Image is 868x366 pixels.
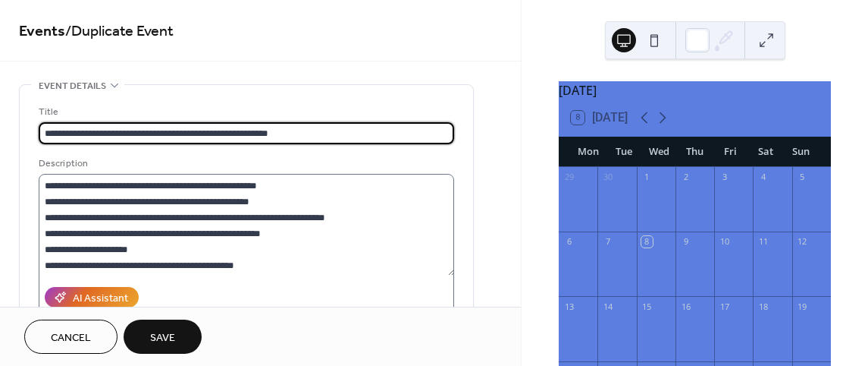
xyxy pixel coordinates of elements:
[606,137,642,167] div: Tue
[719,172,730,183] div: 3
[602,301,613,312] div: 14
[571,137,606,167] div: Mon
[559,81,831,99] div: [DATE]
[748,137,784,167] div: Sat
[124,320,202,354] button: Save
[797,236,808,248] div: 12
[677,137,713,167] div: Thu
[757,301,769,312] div: 18
[783,137,819,167] div: Sun
[563,236,575,248] div: 6
[73,291,128,307] div: AI Assistant
[563,172,575,183] div: 29
[719,301,730,312] div: 17
[757,236,769,248] div: 11
[39,104,451,120] div: Title
[641,236,653,248] div: 8
[680,236,691,248] div: 9
[602,236,613,248] div: 7
[680,301,691,312] div: 16
[19,17,65,46] a: Events
[150,330,175,346] span: Save
[719,236,730,248] div: 10
[641,137,677,167] div: Wed
[65,17,174,46] span: / Duplicate Event
[45,287,139,308] button: AI Assistant
[797,172,808,183] div: 5
[641,172,653,183] div: 1
[680,172,691,183] div: 2
[24,320,118,354] button: Cancel
[39,78,106,94] span: Event details
[797,301,808,312] div: 19
[757,172,769,183] div: 4
[51,330,91,346] span: Cancel
[602,172,613,183] div: 30
[641,301,653,312] div: 15
[713,137,748,167] div: Fri
[39,156,451,172] div: Description
[563,301,575,312] div: 13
